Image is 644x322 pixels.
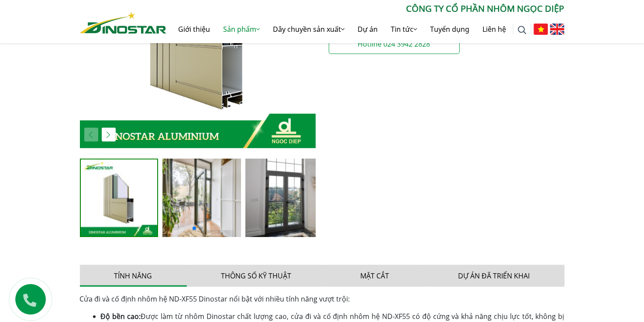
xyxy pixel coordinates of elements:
[326,265,424,287] button: Mặt cắt
[102,128,116,142] div: Next slide
[166,2,565,15] p: CÔNG TY CỔ PHẦN NHÔM NGỌC DIỆP
[476,15,513,43] a: Liên hệ
[187,265,326,287] button: Thông số kỹ thuật
[80,12,166,34] img: Nhôm Dinostar
[101,312,141,321] strong: Độ bền cao:
[550,24,565,35] img: English
[80,294,350,304] span: Cửa đi và cố định nhôm hệ ND-XF55 Dinostar nổi bật với nhiều tính năng vượt trội:
[245,159,324,237] div: 3 / 4
[80,159,158,237] div: 1 / 4
[172,15,217,43] a: Giới thiệu
[424,15,476,43] a: Tuyển dụng
[351,15,385,43] a: Dự án
[329,34,460,54] a: Hotline 024 3942 2828
[424,265,565,287] button: Dự án đã triển khai
[80,265,187,287] button: Tính năng
[217,15,267,43] a: Sản phẩm
[518,26,527,34] img: search
[162,159,241,237] img: Anh-mo-ta-san-pham-bs-3-150x150.png
[267,15,351,43] a: Dây chuyền sản xuất
[162,159,241,237] div: 2 / 4
[81,159,158,236] img: 3D-150x150.jpg
[245,159,324,237] img: Anh-mo-ta-san-pham-12-150x150.jpg
[534,24,548,35] img: Tiếng Việt
[385,15,424,43] a: Tin tức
